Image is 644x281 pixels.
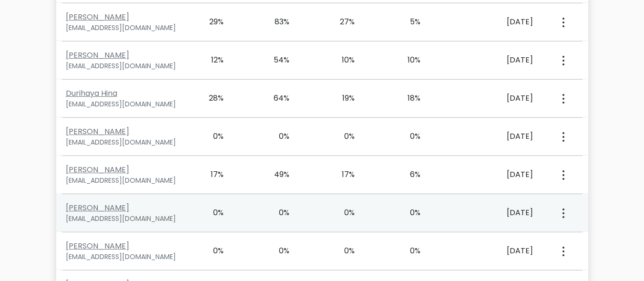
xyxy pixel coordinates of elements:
[459,245,533,257] div: [DATE]
[459,169,533,180] div: [DATE]
[328,245,355,257] div: 0%
[66,126,129,137] a: [PERSON_NAME]
[459,207,533,219] div: [DATE]
[393,54,420,66] div: 10%
[262,93,289,104] div: 64%
[262,54,289,66] div: 54%
[459,16,533,28] div: [DATE]
[328,54,355,66] div: 10%
[328,16,355,28] div: 27%
[393,169,420,180] div: 6%
[393,131,420,142] div: 0%
[66,99,185,109] div: [EMAIL_ADDRESS][DOMAIN_NAME]
[197,169,224,180] div: 17%
[66,252,185,262] div: [EMAIL_ADDRESS][DOMAIN_NAME]
[393,207,420,219] div: 0%
[197,54,224,66] div: 12%
[262,131,289,142] div: 0%
[66,50,129,61] a: [PERSON_NAME]
[459,54,533,66] div: [DATE]
[328,131,355,142] div: 0%
[66,240,129,251] a: [PERSON_NAME]
[262,245,289,257] div: 0%
[393,93,420,104] div: 18%
[66,164,129,175] a: [PERSON_NAME]
[66,11,129,22] a: [PERSON_NAME]
[66,214,185,224] div: [EMAIL_ADDRESS][DOMAIN_NAME]
[262,169,289,180] div: 49%
[197,131,224,142] div: 0%
[328,207,355,219] div: 0%
[262,16,289,28] div: 83%
[393,245,420,257] div: 0%
[197,16,224,28] div: 29%
[197,207,224,219] div: 0%
[197,93,224,104] div: 28%
[262,207,289,219] div: 0%
[459,131,533,142] div: [DATE]
[66,23,185,33] div: [EMAIL_ADDRESS][DOMAIN_NAME]
[66,61,185,71] div: [EMAIL_ADDRESS][DOMAIN_NAME]
[66,137,185,147] div: [EMAIL_ADDRESS][DOMAIN_NAME]
[66,88,117,99] a: Durihaya Hina
[66,202,129,213] a: [PERSON_NAME]
[197,245,224,257] div: 0%
[328,93,355,104] div: 19%
[393,16,420,28] div: 5%
[66,176,185,186] div: [EMAIL_ADDRESS][DOMAIN_NAME]
[328,169,355,180] div: 17%
[459,93,533,104] div: [DATE]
